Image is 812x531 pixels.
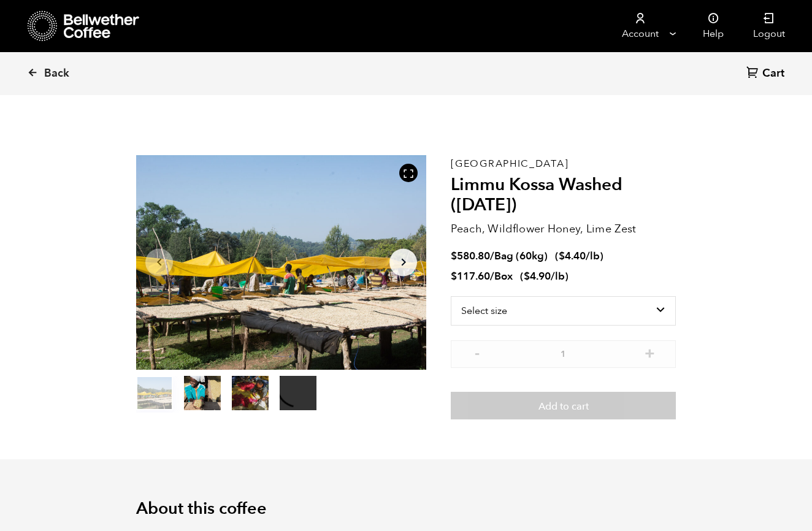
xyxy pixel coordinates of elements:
span: Bag (60kg) [494,249,548,263]
span: $ [524,269,530,283]
bdi: 117.60 [451,269,490,283]
h2: About this coffee [136,499,676,519]
button: + [642,346,657,359]
span: $ [451,269,457,283]
span: / [490,269,494,283]
a: Cart [746,66,787,82]
button: Add to cart [451,392,676,420]
span: / [490,249,494,263]
span: /lb [551,269,565,283]
h2: Limmu Kossa Washed ([DATE]) [451,175,676,216]
span: ( ) [555,249,603,263]
bdi: 580.80 [451,249,490,263]
p: Peach, Wildflower Honey, Lime Zest [451,221,676,237]
bdi: 4.90 [524,269,551,283]
span: $ [451,249,457,263]
span: Box [494,269,513,283]
span: Back [44,66,69,81]
span: ( ) [520,269,569,283]
bdi: 4.40 [559,249,586,263]
span: /lb [586,249,600,263]
video: Your browser does not support the video tag. [280,376,316,410]
span: Cart [762,66,784,81]
span: $ [559,249,565,263]
button: - [469,346,485,359]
